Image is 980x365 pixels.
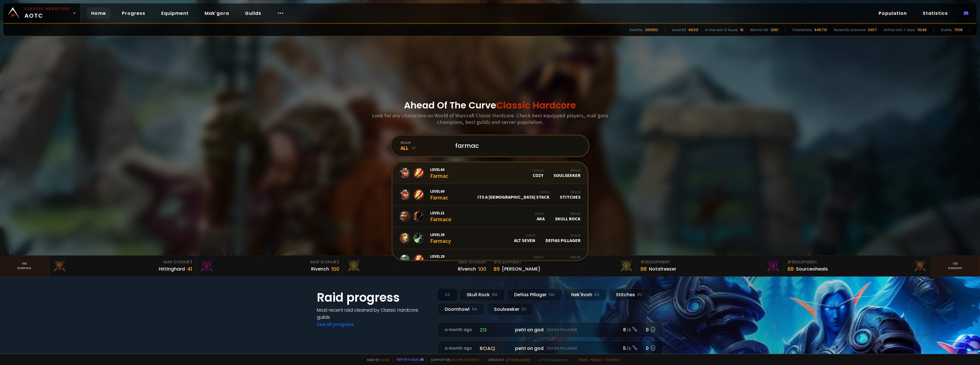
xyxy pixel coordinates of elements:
div: Defias Pillager [546,233,581,243]
span: Classic Hardcore [496,99,576,112]
span: Level 29 [430,254,452,259]
div: Rivench [311,265,329,273]
div: Alt Seven [514,233,535,243]
div: 41 [187,265,192,273]
a: Guilds [240,7,266,19]
span: Level 60 [430,167,448,172]
div: Guild [507,255,543,259]
div: 18 [740,27,743,33]
a: #3Equipment88Sourceoheals [784,256,931,276]
a: Report a bug [397,357,419,362]
span: Level 21 [430,210,451,215]
div: 66213 [689,27,698,33]
div: its a [DEMOGRAPHIC_DATA] stack [477,190,550,200]
div: Mak'Gora [346,259,486,265]
div: Guild [535,211,545,216]
span: # 2 [640,259,647,265]
a: Level60FarmacGuildCozyRealmSoulseeker [393,162,587,184]
div: Farmacy [430,232,451,244]
a: Privacy [590,358,603,362]
div: Realm [560,190,581,194]
div: Soulseeker [487,303,534,315]
small: NA [549,292,555,298]
span: # 2 [333,259,339,265]
div: 11046 [917,27,927,33]
div: Farmaco [430,210,451,223]
a: Mak'Gora#3Hittinghard41 [49,256,196,276]
a: #1Equipment89[PERSON_NAME] [490,256,637,276]
a: Equipment [157,7,193,19]
a: Level29FarmacieGuildPrawn PostureRealmSoulseeker [393,249,587,271]
div: Cozy [533,168,543,178]
a: Progress [117,7,150,19]
div: Farmacie [430,254,452,266]
div: Almost 60 [750,27,768,33]
div: Equipment [493,259,633,265]
div: Hittinghard [159,265,185,273]
div: Notafreezer [649,265,676,273]
div: 100 [331,265,339,273]
div: All [401,145,448,151]
div: Skull Rock [555,211,581,221]
span: # 1 [481,259,486,265]
div: 3457 [868,27,877,33]
small: EU [595,292,599,298]
a: Mak'Gora#2Rivench100 [196,256,343,276]
small: EU [637,292,642,298]
div: Soulseeker [554,255,581,265]
div: 845710 [814,27,827,33]
span: # 3 [186,259,192,265]
div: Level 60 [672,27,686,33]
a: Buy me a coffee [452,358,480,362]
div: Characters [792,27,812,33]
span: Level 60 [430,189,448,194]
div: Aka [535,211,545,221]
div: Mak'Gora [52,259,192,265]
a: Seeranking [931,256,980,276]
div: 205952 [645,27,658,33]
div: In the last 12 hours [705,27,738,33]
input: Search a character... [452,136,582,156]
h1: Raid progress [317,289,431,306]
a: See all progress [317,321,354,328]
a: Level60FarmacGuildits a [DEMOGRAPHIC_DATA] stackRealmStitches [393,184,587,206]
a: Consent [605,358,620,362]
a: [DOMAIN_NAME] [506,358,530,362]
div: Mak'Gora [199,259,339,265]
span: v. d752d5 - production [534,358,568,362]
span: Level 29 [430,232,451,237]
a: Statistics [918,7,952,19]
span: # 3 [787,259,794,265]
a: Mak'Gora#1Rîvench100 [343,256,490,276]
div: Sourceoheals [796,265,828,273]
h3: Look for any characters on World of Warcraft Classic Hardcore. Check best equipped players, mak'g... [370,112,610,125]
small: Classic Hardcore [24,6,70,11]
div: All [438,289,457,301]
div: Equipment [787,259,927,265]
h1: Ahead Of The Curve [404,98,576,112]
div: Nek'Rosh [564,289,607,301]
div: Active last 7 days [884,27,915,33]
div: Realm [555,211,581,216]
div: 88 [787,265,794,273]
a: Terms [577,358,588,362]
div: Prawn Posture [507,255,543,265]
div: 7538 [954,27,963,33]
div: 88 [640,265,647,273]
div: Rîvench [458,265,476,273]
div: Soulseeker [554,168,581,178]
div: Guild [533,168,543,172]
div: Guilds [941,27,952,33]
div: 100 [478,265,486,273]
a: Home [87,7,111,19]
h4: Most recent raid cleaned by Classic Hardcore guilds [317,306,431,321]
small: EU [522,306,526,312]
span: Support me, [427,358,480,362]
div: Farmac [430,189,448,201]
span: Made by [364,358,389,362]
div: 89 [493,265,500,273]
a: Classic HardcoreAOTC [3,3,80,23]
div: Equipment [640,259,780,265]
a: #2Equipment88Notafreezer [637,256,784,276]
div: Doomhowl [438,303,485,315]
